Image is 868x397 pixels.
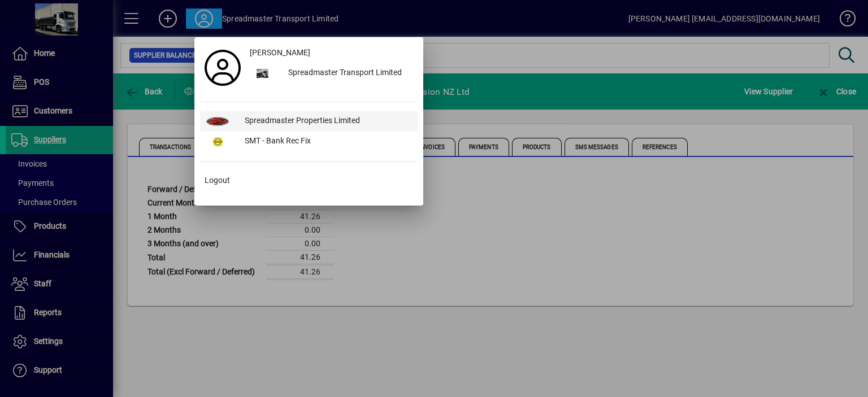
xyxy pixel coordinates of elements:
button: SMT - Bank Rec Fix [200,132,418,152]
button: Logout [200,171,418,191]
span: Logout [205,174,230,186]
div: SMT - Bank Rec Fix [236,132,418,152]
button: Spreadmaster Properties Limited [200,111,418,132]
button: Spreadmaster Transport Limited [245,63,418,84]
a: Profile [200,58,245,78]
span: [PERSON_NAME] [250,47,310,59]
div: Spreadmaster Properties Limited [236,111,418,132]
div: Spreadmaster Transport Limited [279,63,418,84]
a: [PERSON_NAME] [245,43,418,63]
